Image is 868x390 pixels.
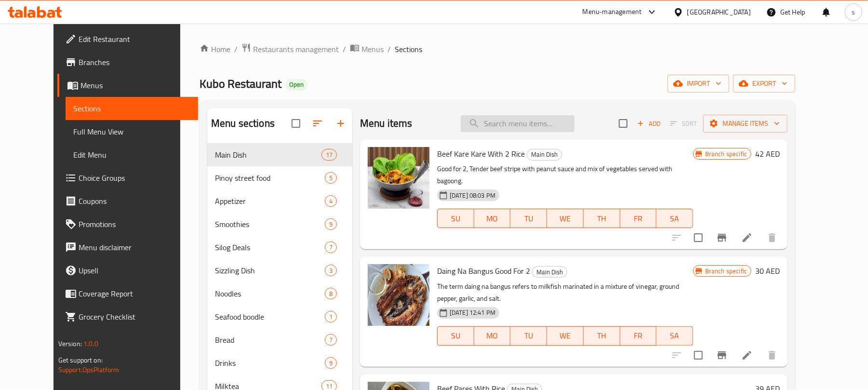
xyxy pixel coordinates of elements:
span: Select section first [664,116,703,131]
button: Add section [329,112,352,135]
div: items [321,149,337,161]
span: 1 [325,312,336,322]
button: Branch-specific-item [710,344,734,367]
a: Upsell [57,259,199,282]
span: Appetizer [215,195,325,207]
span: SA [660,329,689,343]
a: Grocery Checklist [57,305,199,328]
span: Select to update [688,345,708,365]
span: FR [624,212,653,226]
button: Add [633,116,664,131]
span: SU [441,329,470,343]
button: TH [584,326,620,346]
span: Restaurants management [253,43,339,55]
div: Smoothies9 [207,213,352,236]
div: Main Dish [532,266,567,278]
span: Full Menu View [73,126,191,137]
a: Edit menu item [741,232,753,243]
p: The term daing na bangus refers to milkfish marinated in a mixture of vinegar, ground pepper, gar... [437,281,693,305]
span: Add item [633,116,664,131]
a: Menu disclaimer [57,236,199,259]
div: Menu-management [583,6,642,18]
span: Branch specific [701,149,751,159]
a: Choice Groups [57,166,199,189]
span: Branches [79,56,191,68]
span: Choice Groups [79,172,191,184]
span: 3 [325,266,336,275]
a: Full Menu View [66,120,199,143]
div: Noodles8 [207,282,352,305]
span: MO [478,329,507,343]
div: items [325,265,337,276]
span: Seafood boodle [215,311,325,323]
div: items [325,195,337,207]
a: Home [200,43,230,55]
span: 1.0.0 [83,337,98,350]
div: Sizzling Dish3 [207,259,352,282]
span: Grocery Checklist [79,311,191,323]
span: Smoothies [215,218,325,230]
span: Silog Deals [215,242,325,253]
span: Select all sections [286,113,306,134]
button: WE [547,326,584,346]
span: Beef Kare Kare With 2 Rice [437,147,525,161]
span: TU [514,329,543,343]
nav: breadcrumb [200,43,795,55]
button: import [668,75,729,93]
span: Menu disclaimer [79,242,191,253]
div: Seafood boodle1 [207,305,352,328]
div: Appetizer4 [207,189,352,213]
div: items [325,311,337,323]
span: Bread [215,334,325,346]
a: Edit Menu [66,143,199,166]
span: Noodles [215,288,325,299]
span: Menus [361,43,384,55]
span: Upsell [79,265,191,276]
span: 9 [325,220,336,229]
span: Manage items [711,118,780,130]
span: Sizzling Dish [215,265,325,276]
span: Sort sections [306,112,329,135]
span: TU [514,212,543,226]
button: export [733,75,795,93]
button: FR [620,326,657,346]
span: Sections [395,43,422,55]
span: import [675,78,721,90]
h2: Menu sections [211,116,275,131]
span: Daing Na Bangus Good For 2 [437,264,530,278]
a: Restaurants management [241,43,339,55]
div: Main Dish17 [207,143,352,166]
img: Daing Na Bangus Good For 2 [368,264,429,326]
a: Branches [57,51,199,74]
a: Coupons [57,189,199,213]
div: Main Dish [215,149,321,161]
span: FR [624,329,653,343]
span: Menus [80,80,191,91]
span: Main Dish [527,149,561,160]
a: Support.OpsPlatform [58,363,120,376]
span: export [741,78,788,90]
button: SA [656,209,693,228]
button: SU [437,326,474,346]
div: Drinks9 [207,351,352,375]
span: Drinks [215,357,325,369]
span: Sections [73,103,191,114]
span: [DATE] 12:41 PM [446,308,499,317]
span: WE [551,329,580,343]
div: items [325,288,337,299]
button: SU [437,209,474,228]
span: SU [441,212,470,226]
div: items [325,242,337,253]
input: search [461,115,574,132]
span: Pinoy street food [215,172,325,184]
p: Good for 2, Tender beef stripe with peanut sauce and mix of vegetables served with bagoong. [437,163,693,187]
button: MO [474,209,511,228]
span: Get support on: [58,354,103,366]
a: Coverage Report [57,282,199,305]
